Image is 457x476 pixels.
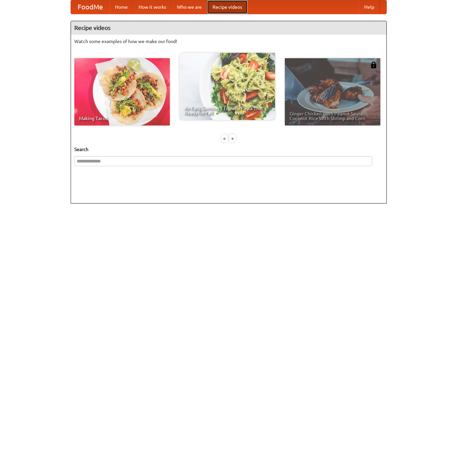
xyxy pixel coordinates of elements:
a: Recipe videos [207,0,247,14]
h5: Search [74,146,383,153]
h4: Recipe videos [71,21,386,35]
p: Watch some examples of how we make our food! [74,38,383,45]
span: Making Tacos [79,116,165,121]
a: FoodMe [71,0,110,14]
img: 483408.png [370,62,377,68]
a: An Easy, Summery Tomato Pasta That's Ready for Fall [180,53,275,120]
div: » [229,134,235,143]
a: Home [110,0,133,14]
div: « [222,134,228,143]
a: Making Tacos [74,58,170,125]
a: Help [359,0,380,14]
a: How it works [133,0,172,14]
a: Who we are [172,0,207,14]
span: An Easy, Summery Tomato Pasta That's Ready for Fall [184,106,270,115]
